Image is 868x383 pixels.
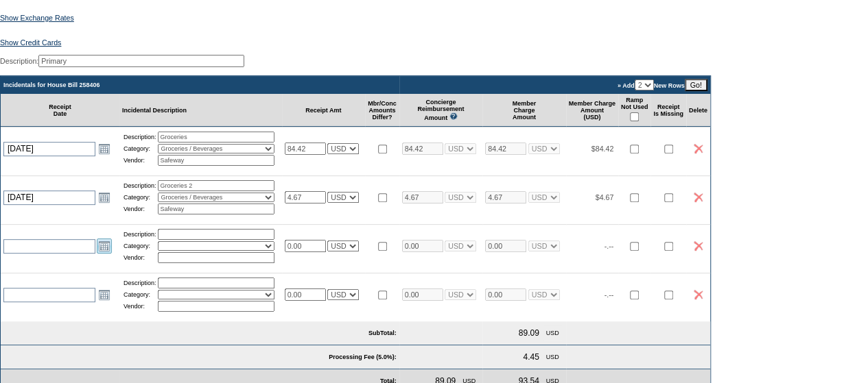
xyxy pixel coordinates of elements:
[97,287,112,302] a: Open the calendar popup.
[1,321,399,345] td: SubTotal:
[124,229,156,240] td: Description:
[449,112,458,120] img: questionMark_lightBlue.gif
[119,94,282,127] td: Incidental Description
[399,94,483,127] td: Concierge Reimbursement Amount
[124,193,156,202] td: Category:
[543,325,562,341] td: USD
[516,325,542,341] td: 89.09
[124,241,156,251] td: Category:
[365,94,399,127] td: Mbr/Conc Amounts Differ?
[596,193,614,201] span: $4.67
[694,193,703,202] img: icon_delete2.gif
[591,145,614,153] span: $84.42
[686,94,710,127] td: Delete
[566,94,618,127] td: Member Charge Amount (USD)
[124,155,156,166] td: Vendor:
[685,79,707,91] input: Go!
[124,180,156,191] td: Description:
[124,290,156,299] td: Category:
[282,94,366,127] td: Receipt Amt
[605,291,614,299] span: -.--
[124,252,156,263] td: Vendor:
[605,242,614,250] span: -.--
[399,76,710,94] td: » Add New Rows
[97,141,112,156] a: Open the calendar popup.
[1,345,399,369] td: Processing Fee (5.0%):
[520,349,541,365] td: 4.45
[97,190,112,205] a: Open the calendar popup.
[124,277,156,288] td: Description:
[482,94,566,127] td: Member Charge Amount
[1,94,119,127] td: Receipt Date
[124,144,156,153] td: Category:
[124,132,156,143] td: Description:
[1,76,399,94] td: Incidentals for House Bill 258406
[694,241,703,251] img: icon_delete2.gif
[694,290,703,299] img: icon_delete2.gif
[97,238,112,254] a: Open the calendar popup.
[618,94,651,127] td: Ramp Not Used
[124,203,156,214] td: Vendor:
[650,94,686,127] td: Receipt Is Missing
[694,144,703,153] img: icon_delete2.gif
[124,301,156,312] td: Vendor:
[543,349,562,365] td: USD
